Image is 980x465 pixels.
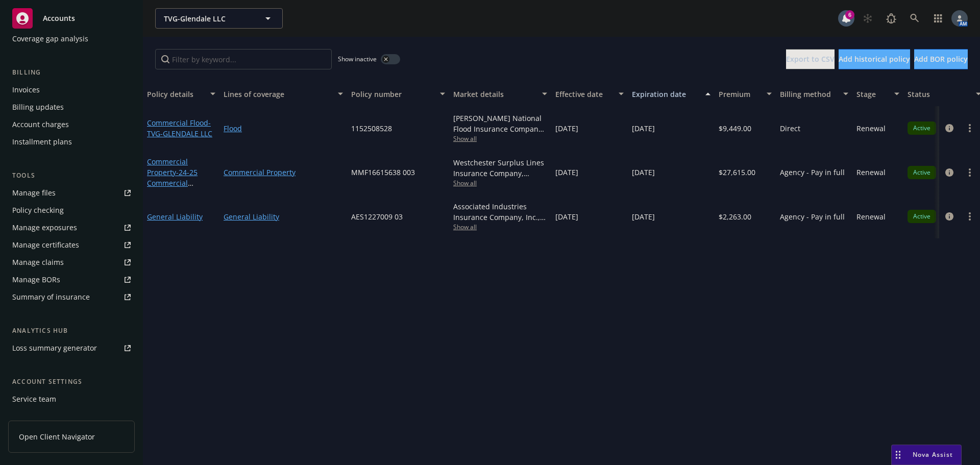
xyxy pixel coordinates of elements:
span: 1152508528 [351,123,392,134]
a: Commercial Property [147,157,198,199]
span: $2,263.00 [719,211,751,222]
a: Manage claims [8,254,135,271]
div: Stage [856,89,888,100]
button: Policy number [347,82,449,106]
a: Billing updates [8,99,135,115]
a: General Liability [224,211,343,222]
a: Manage BORs [8,272,135,288]
div: Sales relationships [12,408,77,425]
div: Coverage gap analysis [12,31,88,47]
span: Active [912,168,932,177]
a: Installment plans [8,134,135,150]
a: Sales relationships [8,408,135,425]
div: Tools [8,170,135,181]
button: Nova Assist [891,445,962,465]
a: Commercial Flood [147,118,212,138]
div: Policy number [351,89,434,100]
a: Flood [224,123,343,134]
div: Billing [8,67,135,78]
span: Nova Assist [913,450,953,459]
div: Loss summary generator [12,340,97,356]
span: [DATE] [555,123,578,134]
span: Show inactive [338,55,377,63]
div: Manage claims [12,254,64,271]
button: Add BOR policy [914,49,968,69]
a: Search [904,8,925,29]
div: Billing updates [12,99,64,115]
span: Show all [453,134,547,143]
div: Effective date [555,89,612,100]
div: Invoices [12,82,40,98]
span: [DATE] [632,123,655,134]
span: [DATE] [555,211,578,222]
button: Expiration date [628,82,715,106]
span: $27,615.00 [719,167,755,178]
span: [DATE] [555,167,578,178]
span: [DATE] [632,167,655,178]
a: Switch app [928,8,948,29]
div: Premium [719,89,761,100]
div: Manage BORs [12,272,60,288]
span: Manage exposures [8,219,135,236]
span: Agency - Pay in full [780,211,845,222]
div: Service team [12,391,56,407]
button: Billing method [776,82,852,106]
div: Status [908,89,970,100]
button: Export to CSV [786,49,835,69]
a: General Liability [147,212,203,222]
span: Open Client Navigator [19,431,95,442]
a: more [964,166,976,179]
span: TVG-Glendale LLC [164,13,252,24]
span: Renewal [856,123,886,134]
span: MMF16615638 003 [351,167,415,178]
a: Summary of insurance [8,289,135,305]
a: Commercial Property [224,167,343,178]
div: Installment plans [12,134,72,150]
span: Renewal [856,167,886,178]
a: circleInformation [943,166,955,179]
span: [DATE] [632,211,655,222]
div: Account settings [8,377,135,387]
div: Drag to move [892,445,904,464]
button: Market details [449,82,551,106]
button: Policy details [143,82,219,106]
div: Manage exposures [12,219,77,236]
button: Lines of coverage [219,82,347,106]
span: - 24-25 Commercial Property [147,167,198,199]
div: Billing method [780,89,837,100]
div: Manage certificates [12,237,79,253]
a: Manage files [8,185,135,201]
span: Agency - Pay in full [780,167,845,178]
div: Westchester Surplus Lines Insurance Company, Chubb Group, RT Specialty Insurance Services, LLC (R... [453,157,547,179]
span: Show all [453,223,547,231]
button: TVG-Glendale LLC [155,8,283,29]
span: Active [912,124,932,133]
a: Coverage gap analysis [8,31,135,47]
button: Stage [852,82,903,106]
span: $9,449.00 [719,123,751,134]
span: Direct [780,123,800,134]
a: circleInformation [943,210,955,223]
a: Invoices [8,82,135,98]
a: Manage certificates [8,237,135,253]
div: Expiration date [632,89,699,100]
span: Renewal [856,211,886,222]
a: Policy checking [8,202,135,218]
input: Filter by keyword... [155,49,332,69]
button: Effective date [551,82,628,106]
div: Market details [453,89,536,100]
span: AES1227009 03 [351,211,403,222]
a: Report a Bug [881,8,901,29]
span: Add historical policy [839,54,910,64]
span: Show all [453,179,547,187]
a: more [964,210,976,223]
button: Premium [715,82,776,106]
div: Associated Industries Insurance Company, Inc., AmTrust Financial Services, RT Specialty Insurance... [453,201,547,223]
a: Loss summary generator [8,340,135,356]
a: Start snowing [857,8,878,29]
div: Lines of coverage [224,89,332,100]
span: Export to CSV [786,54,835,64]
div: Policy details [147,89,204,100]
button: Add historical policy [839,49,910,69]
div: 6 [845,10,854,19]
